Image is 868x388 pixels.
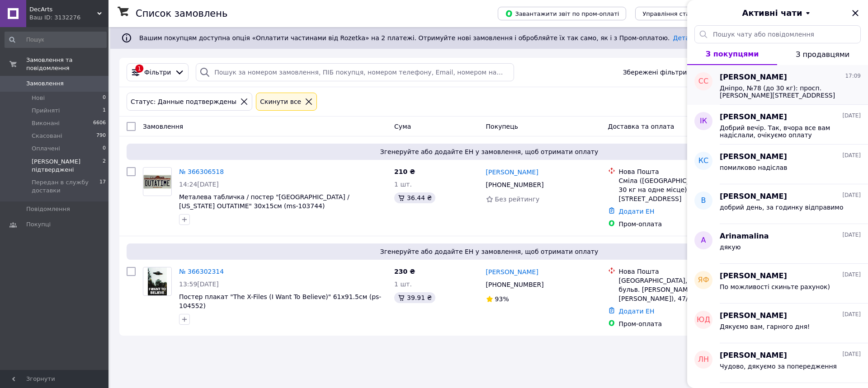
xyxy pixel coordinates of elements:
[486,168,538,177] a: [PERSON_NAME]
[143,175,171,189] img: Фото товару
[694,25,861,43] input: Пошук чату або повідомлення
[642,10,712,17] span: Управління статусами
[720,243,741,251] span: дякую
[136,8,227,19] h1: Список замовлень
[196,63,514,81] input: Пошук за номером замовлення, ПІБ покупця, номером телефону, Email, номером накладної
[698,156,709,166] span: КС
[720,351,787,361] span: [PERSON_NAME]
[673,34,713,42] a: Детальніше
[486,267,538,276] a: [PERSON_NAME]
[687,145,868,184] button: КС[PERSON_NAME][DATE]помилково надіслав
[619,308,655,315] a: Додати ЕН
[148,267,167,295] img: Фото товару
[698,76,708,87] span: СС
[32,107,60,115] span: Прийняті
[687,43,777,65] button: З покупцями
[505,9,619,18] span: Завантажити звіт по пром-оплаті
[103,94,106,102] span: 0
[687,304,868,343] button: ЮД[PERSON_NAME][DATE]Дякуємо вам, гарного дня!
[484,178,546,191] div: [PHONE_NUMBER]
[26,56,108,72] span: Замовлення та повідомлення
[5,32,107,48] input: Пошук
[720,72,787,83] span: [PERSON_NAME]
[32,132,62,140] span: Скасовані
[498,7,626,20] button: Завантажити звіт по пром-оплаті
[394,268,415,275] span: 230 ₴
[687,105,868,145] button: ІК[PERSON_NAME][DATE]Добрий вечір. Так, вчора все вам надіслали, очікуємо оплату
[842,351,861,358] span: [DATE]
[720,112,787,122] span: [PERSON_NAME]
[619,220,747,229] div: Пром-оплата
[486,123,518,130] span: Покупець
[687,184,868,224] button: В[PERSON_NAME][DATE]добрий день, за годинку відправимо
[619,176,747,203] div: Сміла ([GEOGRAPHIC_DATA].), №6 (до 30 кг на одне місце): вул. [STREET_ADDRESS]
[394,123,411,130] span: Cума
[394,292,435,303] div: 39.91 ₴
[103,158,106,174] span: 2
[179,293,381,309] a: Постер плакат "The X-Files (I Want To Believe)" 61x91.5см (ps-104552)
[720,323,810,330] span: Дякуємо вам, гарного дня!
[619,276,747,303] div: [GEOGRAPHIC_DATA], №327 (до 30 кг): бульв. [PERSON_NAME] (ран. [PERSON_NAME]), 47/15
[687,65,868,105] button: СС[PERSON_NAME]17:09Дніпро, №78 (до 30 кг): просп. [PERSON_NAME][STREET_ADDRESS]
[842,231,861,239] span: [DATE]
[623,68,689,77] span: Збережені фільтри:
[720,283,830,290] span: По можливості скиньте рахунок)
[850,8,861,19] button: Закрити
[701,235,706,246] span: A
[93,119,106,127] span: 6606
[687,224,868,264] button: AArinamalina[DATE]дякую
[32,158,103,174] span: [PERSON_NAME] підтверджені
[700,116,707,126] span: ІК
[258,97,303,107] div: Cкинути все
[712,7,843,19] button: Активні чати
[179,280,219,288] span: 13:59[DATE]
[144,68,171,77] span: Фільтри
[720,204,843,211] span: добрий день, за годинку відправимо
[698,355,709,365] span: ЛН
[130,247,848,256] span: Згенеруйте або додайте ЕН у замовлення, щоб отримати оплату
[842,271,861,279] span: [DATE]
[143,123,183,130] span: Замовлення
[99,178,106,195] span: 17
[484,278,546,291] div: [PHONE_NUMBER]
[26,79,64,88] span: Замовлення
[720,164,787,171] span: помилково надіслав
[777,43,868,65] button: З продавцями
[720,84,848,99] span: Дніпро, №78 (до 30 кг): просп. [PERSON_NAME][STREET_ADDRESS]
[495,196,540,203] span: Без рейтингу
[720,152,787,162] span: [PERSON_NAME]
[706,50,759,58] span: З покупцями
[635,7,719,20] button: Управління статусами
[29,5,97,14] span: DecArts
[619,319,747,328] div: Пром-оплата
[130,147,848,156] span: Згенеруйте або додайте ЕН у замовлення, щоб отримати оплату
[103,107,106,115] span: 1
[179,193,349,210] a: Металева табличка / постер "[GEOGRAPHIC_DATA] / [US_STATE] OUTATIME" 30x15см (ms-103744)
[720,311,787,321] span: [PERSON_NAME]
[796,50,849,59] span: З продавцями
[103,145,106,153] span: 0
[32,178,99,195] span: Передан в службу доставки
[32,119,60,127] span: Виконані
[720,271,787,281] span: [PERSON_NAME]
[608,123,675,130] span: Доставка та оплата
[842,152,861,159] span: [DATE]
[29,14,108,22] div: Ваш ID: 3132276
[394,280,412,288] span: 1 шт.
[842,311,861,318] span: [DATE]
[394,168,415,175] span: 210 ₴
[179,268,224,275] a: № 366302314
[842,192,861,199] span: [DATE]
[143,167,172,196] a: Фото товару
[698,275,709,285] span: ЯФ
[179,181,219,188] span: 14:24[DATE]
[845,72,861,80] span: 17:09
[96,132,106,140] span: 790
[26,205,70,213] span: Повідомлення
[742,7,802,19] span: Активні чати
[701,196,706,206] span: В
[32,145,60,153] span: Оплачені
[32,94,45,102] span: Нові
